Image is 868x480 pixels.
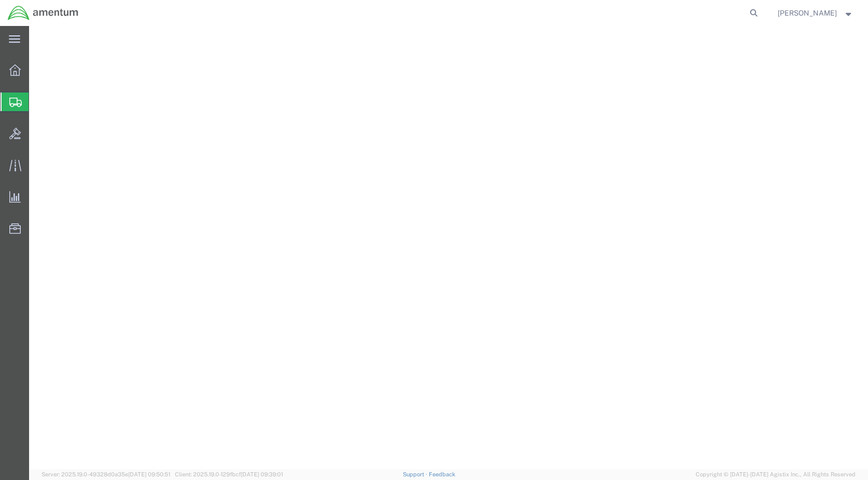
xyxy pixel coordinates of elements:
a: Support [403,471,429,477]
span: [DATE] 09:39:01 [241,471,283,477]
span: Server: 2025.19.0-49328d0a35e [42,471,170,477]
span: [DATE] 09:50:51 [128,471,170,477]
button: [PERSON_NAME] [777,7,854,19]
span: David Jurado [778,7,837,19]
a: Feedback [429,471,455,477]
iframe: FS Legacy Container [29,26,868,469]
span: Client: 2025.19.0-129fbcf [175,471,283,477]
img: logo [7,5,79,21]
span: Copyright © [DATE]-[DATE] Agistix Inc., All Rights Reserved [696,470,856,479]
